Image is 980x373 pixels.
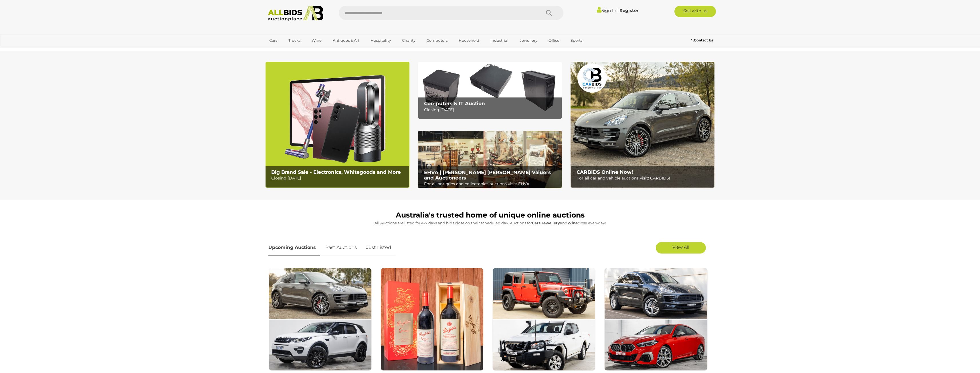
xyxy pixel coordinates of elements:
[604,268,707,371] img: Sydney Car Auctions
[617,7,619,13] span: |
[271,175,406,182] p: Closing [DATE]
[268,220,712,226] p: All Auctions are listed for 4-7 days and bids close on their scheduled day. Auctions for , and cl...
[266,45,314,55] a: [GEOGRAPHIC_DATA]
[619,8,638,13] a: Register
[577,175,711,182] p: For all car and vehicle auctions visit: CARBIDS!
[656,242,706,254] a: View All
[532,221,541,225] strong: Cars
[418,62,562,119] a: Computers & IT Auction Computers & IT Auction Closing [DATE]
[418,131,562,189] a: EHVA | Evans Hastings Valuers and Auctioneers EHVA | [PERSON_NAME] [PERSON_NAME] Valuers and Auct...
[674,6,716,17] a: Sell with us
[567,36,586,45] a: Sports
[423,36,451,45] a: Computers
[455,36,483,45] a: Household
[541,221,560,225] strong: Jewellery
[271,169,401,175] b: Big Brand Sale - Electronics, Whitegoods and More
[265,6,327,21] img: Allbids.com.au
[268,211,712,219] h1: Australia's trusted home of unique online auctions
[329,36,363,45] a: Antiques & Art
[285,36,304,45] a: Trucks
[691,37,714,43] a: Contact Us
[367,36,395,45] a: Hospitality
[577,169,633,175] b: CARBIDS Online Now!
[567,221,578,225] strong: Wine
[492,268,595,371] img: Commercial and 4x4 Vehicles
[381,268,484,371] img: Wine & Spirits
[398,36,419,45] a: Charity
[418,131,562,189] img: EHVA | Evans Hastings Valuers and Auctioneers
[516,36,541,45] a: Jewellery
[597,8,616,13] a: Sign In
[487,36,512,45] a: Industrial
[266,62,409,188] img: Big Brand Sale - Electronics, Whitegoods and More
[418,62,562,119] img: Computers & IT Auction
[362,239,395,256] a: Just Listed
[571,62,714,188] a: CARBIDS Online Now! CARBIDS Online Now! For all car and vehicle auctions visit: CARBIDS!
[266,36,281,45] a: Cars
[321,239,361,256] a: Past Auctions
[424,101,485,106] b: Computers & IT Auction
[424,106,559,113] p: Closing [DATE]
[672,244,689,250] span: View All
[571,62,714,188] img: CARBIDS Online Now!
[535,6,563,20] button: Search
[424,169,551,181] b: EHVA | [PERSON_NAME] [PERSON_NAME] Valuers and Auctioneers
[691,38,713,42] b: Contact Us
[308,36,325,45] a: Wine
[268,239,320,256] a: Upcoming Auctions
[545,36,563,45] a: Office
[269,268,372,371] img: Premium and Prestige Cars
[424,180,559,188] p: For all antiques and collectables auctions visit: EHVA
[266,62,409,188] a: Big Brand Sale - Electronics, Whitegoods and More Big Brand Sale - Electronics, Whitegoods and Mo...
